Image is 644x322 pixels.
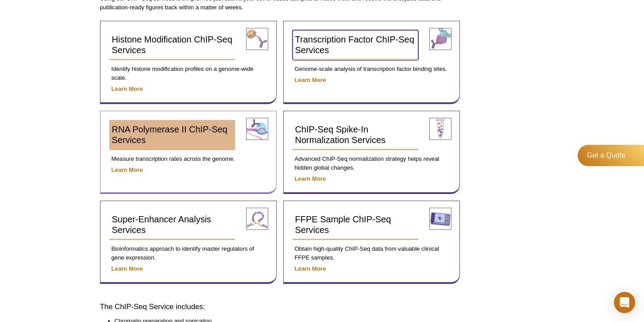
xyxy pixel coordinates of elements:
img: RNA pol II ChIP-Seq [246,118,268,140]
a: Super-Enhancer Analysis Services [109,210,235,240]
img: ChIP-Seq super-enhancer analysis [246,208,268,230]
img: histone modification ChIP-Seq [246,28,268,50]
a: Learn More [295,77,326,83]
a: RNA Polymerase II ChIP-Seq Services [109,120,235,150]
img: FFPE ChIP-Seq [429,208,451,230]
span: FFPE Sample ChIP-Seq Services [295,214,391,235]
a: Transcription Factor ChIP-Seq Services [293,30,419,60]
p: Bioinformatics approach to identify master regulators of gene expression. [109,244,267,262]
a: FFPE Sample ChIP-Seq Services [293,210,419,240]
a: Learn More [295,175,326,182]
span: Super-Enhancer Analysis Services [112,214,212,235]
p: Genome-scale analysis of transcription factor binding sites. [293,65,451,74]
a: Learn More [112,85,143,92]
p: Measure transcription rates across the genome. [109,155,267,163]
a: Learn More [112,265,143,272]
span: Histone Modification ChIP-Seq Services [112,35,232,55]
a: Learn More [295,265,326,272]
p: Identify histone modification profiles on a genome-wide scale. [109,65,267,82]
p: Advanced ChIP-Seq normalization strategy helps reveal hidden global changes. [293,155,451,172]
a: Get a Quote [578,145,644,166]
a: Histone Modification ChIP-Seq Services [109,30,235,60]
img: ChIP-Seq spike-in normalization [429,118,451,140]
h3: The ChIP-Seq Service includes: [100,302,460,312]
span: RNA Polymerase II ChIP-Seq Services [112,124,228,145]
a: Learn More [112,167,143,173]
a: ChIP-Seq Spike-In Normalization Services [293,120,419,150]
span: Transcription Factor ChIP-Seq Services [295,35,414,55]
span: ChIP-Seq Spike-In Normalization Services [295,124,386,145]
img: transcription factor ChIP-Seq [429,28,451,50]
p: Obtain high-quality ChIP-Seq data from valuable clinical FFPE samples. [293,244,451,262]
div: Open Intercom Messenger [614,292,635,313]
